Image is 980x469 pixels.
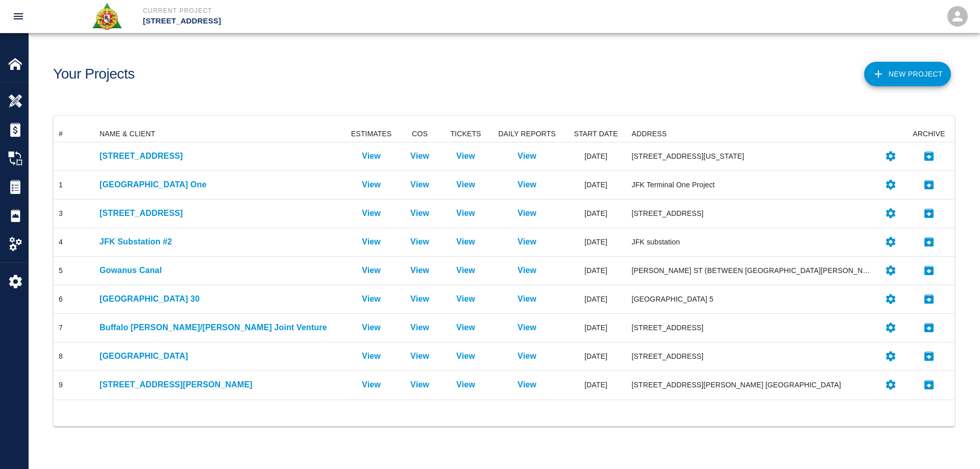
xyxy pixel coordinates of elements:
[412,126,428,142] div: COS
[351,126,392,142] div: ESTIMATES
[59,180,63,190] div: 1
[346,126,397,142] div: ESTIMATES
[518,236,536,248] a: View
[566,142,627,171] div: [DATE]
[362,150,381,162] a: View
[100,322,341,334] a: Buffalo [PERSON_NAME]/[PERSON_NAME] Joint Venture
[410,293,429,305] a: View
[410,150,429,162] a: View
[880,203,901,224] button: Settings
[362,207,381,219] a: View
[91,2,122,31] img: Roger & Sons Concrete
[410,322,429,334] a: View
[362,379,381,391] a: View
[566,285,627,314] div: [DATE]
[566,314,627,342] div: [DATE]
[864,62,951,86] button: New Project
[362,293,381,305] a: View
[410,179,429,191] a: View
[913,126,945,142] div: ARCHIVE
[456,150,475,162] a: View
[880,317,901,338] button: Settings
[566,342,627,371] div: [DATE]
[143,15,545,27] p: [STREET_ADDRESS]
[100,264,341,277] a: Gowanus Canal
[362,264,381,277] a: View
[632,180,873,190] div: JFK Terminal One Project
[362,179,381,191] a: View
[518,350,536,362] a: View
[456,179,475,191] p: View
[100,150,341,162] p: [STREET_ADDRESS]
[410,379,429,391] a: View
[410,236,429,248] a: View
[397,126,443,142] div: COS
[410,207,429,219] a: View
[518,322,536,334] p: View
[362,236,381,248] p: View
[59,208,63,218] div: 3
[880,260,901,281] button: Settings
[100,379,341,391] p: [STREET_ADDRESS][PERSON_NAME]
[59,351,63,361] div: 8
[54,126,94,142] div: #
[443,126,489,142] div: TICKETS
[929,420,980,469] iframe: Chat Widget
[566,371,627,400] div: [DATE]
[100,236,341,248] p: JFK Substation #2
[59,265,63,276] div: 5
[456,293,475,305] a: View
[100,179,341,191] p: [GEOGRAPHIC_DATA] One
[456,379,475,391] a: View
[143,6,545,15] p: Current Project
[880,289,901,309] button: Settings
[518,150,536,162] a: View
[880,175,901,195] button: Settings
[94,126,346,142] div: NAME & CLIENT
[632,294,873,304] div: [GEOGRAPHIC_DATA] 5
[632,151,873,161] div: [STREET_ADDRESS][US_STATE]
[518,179,536,191] a: View
[456,322,475,334] a: View
[566,126,627,142] div: START DATE
[574,126,618,142] div: START DATE
[100,293,341,305] a: [GEOGRAPHIC_DATA] 30
[632,323,873,333] div: [STREET_ADDRESS]
[632,265,873,276] div: [PERSON_NAME] ST (BETWEEN [GEOGRAPHIC_DATA][PERSON_NAME]
[518,293,536,305] p: View
[498,126,555,142] div: DAILY REPORTS
[59,380,63,390] div: 9
[362,322,381,334] a: View
[100,207,341,219] a: [STREET_ADDRESS]
[518,379,536,391] p: View
[880,146,901,166] button: Settings
[632,208,873,218] div: [STREET_ADDRESS]
[410,264,429,277] a: View
[59,126,63,142] div: #
[59,294,63,304] div: 6
[456,207,475,219] p: View
[518,207,536,219] p: View
[456,350,475,362] a: View
[489,126,566,142] div: DAILY REPORTS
